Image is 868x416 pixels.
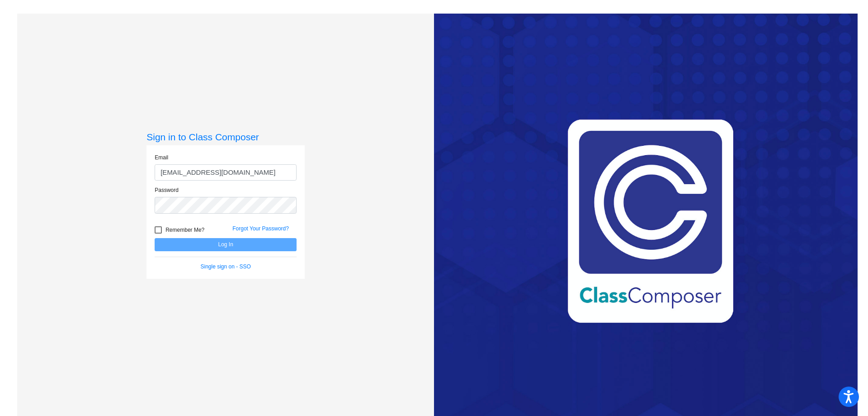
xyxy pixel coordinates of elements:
label: Password [155,186,179,194]
a: Forgot Your Password? [232,225,289,232]
h3: Sign in to Class Composer [146,131,305,143]
span: Remember Me? [165,225,204,235]
label: Email [155,153,168,162]
a: Single sign on - SSO [201,263,251,270]
button: Log In [155,238,297,251]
